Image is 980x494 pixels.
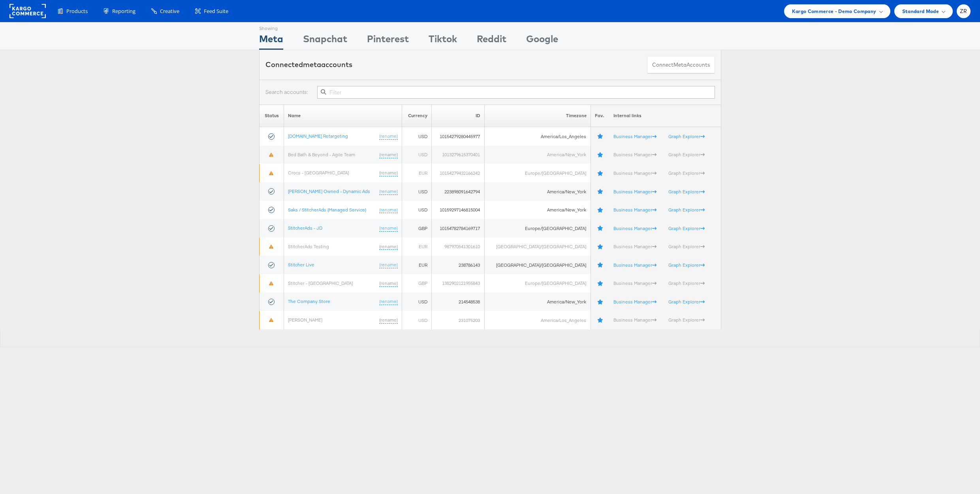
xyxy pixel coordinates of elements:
td: EUR [401,164,431,182]
span: Feed Suite [204,7,228,15]
td: 987970541301610 [431,238,484,256]
a: Business Manager [613,299,656,305]
a: Business Manager [613,280,656,286]
a: Graph Explorer [668,188,705,194]
div: Google [526,32,558,50]
td: GBP [401,274,431,293]
td: EUR [401,256,431,274]
td: USD [401,127,431,146]
span: Creative [160,7,179,15]
a: (rename) [379,317,397,324]
span: Standard Mode [902,7,939,15]
a: The Company Store [288,298,330,304]
a: Graph Explorer [668,243,705,249]
a: Graph Explorer [668,170,705,176]
a: Business Manager [613,207,656,213]
a: Crocs - [GEOGRAPHIC_DATA] [288,170,348,176]
td: Europe/[GEOGRAPHIC_DATA] [484,219,591,238]
td: 10154782784169717 [431,219,484,238]
th: Status [259,105,284,127]
a: Graph Explorer [668,225,705,231]
a: Business Manager [613,170,656,176]
td: America/Los_Angeles [484,311,591,329]
div: Pinterest [367,32,409,50]
td: USD [401,201,431,219]
a: (rename) [379,133,397,140]
span: Products [66,7,88,15]
td: America/Los_Angeles [484,127,591,146]
td: 1013279615370401 [431,146,484,164]
a: (rename) [379,170,397,176]
a: (rename) [379,188,397,195]
a: Stitcher Live [288,262,314,268]
td: America/New_York [484,146,591,164]
th: Timezone [484,105,591,127]
td: 238786143 [431,256,484,274]
a: Graph Explorer [668,280,705,286]
a: Business Manager [613,188,656,194]
a: Business Manager [613,225,656,231]
td: [GEOGRAPHIC_DATA]/[GEOGRAPHIC_DATA] [484,238,591,256]
a: Graph Explorer [668,262,705,268]
a: (rename) [379,243,397,250]
td: 1382902121955843 [431,274,484,293]
div: Reddit [477,32,506,50]
td: GBP [401,219,431,238]
td: USD [401,182,431,201]
td: 10154279280445977 [431,127,484,146]
a: (rename) [379,152,397,158]
a: (rename) [379,225,397,232]
a: Graph Explorer [668,299,705,305]
td: 231075203 [431,311,484,329]
button: ConnectmetaAccounts [647,56,715,74]
th: ID [431,105,484,127]
a: Graph Explorer [668,317,705,323]
a: Stitcher - [GEOGRAPHIC_DATA] [288,280,352,286]
a: Business Manager [613,243,656,249]
a: Graph Explorer [668,133,705,139]
td: [GEOGRAPHIC_DATA]/[GEOGRAPHIC_DATA] [484,256,591,274]
td: Europe/[GEOGRAPHIC_DATA] [484,274,591,293]
a: Saks / StitcherAds (Managed Service) [288,206,366,212]
div: Connected accounts [265,60,352,70]
a: [PERSON_NAME] Owned - Dynamic Ads [288,188,370,194]
a: [PERSON_NAME] [288,317,322,323]
input: Filter [317,86,715,99]
th: Currency [401,105,431,127]
td: America/New_York [484,201,591,219]
a: Business Manager [613,317,656,323]
td: 10159297146815004 [431,201,484,219]
a: StitcherAds - JD [288,225,322,231]
span: ZR [960,9,967,14]
a: StitcherAds Testing [288,243,329,249]
th: Name [284,105,402,127]
a: (rename) [379,262,397,268]
td: USD [401,292,431,311]
div: Showing [259,22,283,32]
a: (rename) [379,280,397,287]
div: Tiktok [429,32,457,50]
a: Business Manager [613,262,656,268]
a: Business Manager [613,152,656,157]
a: (rename) [379,298,397,305]
span: Reporting [112,7,135,15]
a: (rename) [379,206,397,213]
span: meta [303,60,321,69]
td: USD [401,311,431,329]
div: Meta [259,32,283,50]
a: Graph Explorer [668,207,705,213]
td: Europe/[GEOGRAPHIC_DATA] [484,164,591,182]
td: USD [401,146,431,164]
td: America/New_York [484,182,591,201]
td: 10154279432166242 [431,164,484,182]
div: Snapchat [303,32,347,50]
a: Graph Explorer [668,152,705,157]
td: 223898091642794 [431,182,484,201]
td: EUR [401,238,431,256]
td: America/New_York [484,292,591,311]
span: meta [673,61,687,69]
a: Bed Bath & Beyond - Agile Team [288,152,355,157]
span: Kargo Commerce - Demo Company [792,7,877,15]
td: 214548538 [431,292,484,311]
a: Business Manager [613,133,656,139]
